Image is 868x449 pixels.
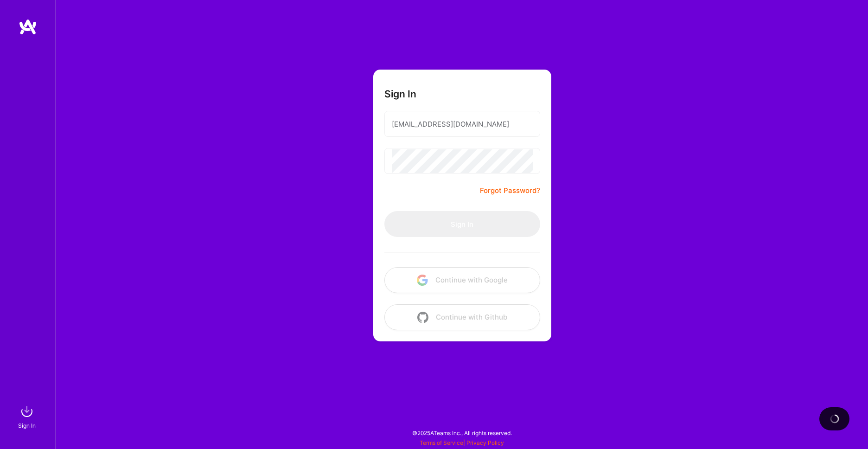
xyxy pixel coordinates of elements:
[19,19,37,35] img: logo
[417,312,428,323] img: icon
[420,439,504,446] span: |
[384,88,416,100] h3: Sign In
[420,439,463,446] a: Terms of Service
[384,304,540,330] button: Continue with Github
[480,185,540,196] a: Forgot Password?
[417,275,428,286] img: icon
[829,413,840,424] img: loading
[18,402,36,421] img: sign in
[56,421,868,444] div: © 2025 ATeams Inc., All rights reserved.
[466,439,504,446] a: Privacy Policy
[384,267,540,293] button: Continue with Google
[18,421,36,430] div: Sign In
[384,211,540,237] button: Sign In
[392,112,533,136] input: Email...
[19,402,36,430] a: sign inSign In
